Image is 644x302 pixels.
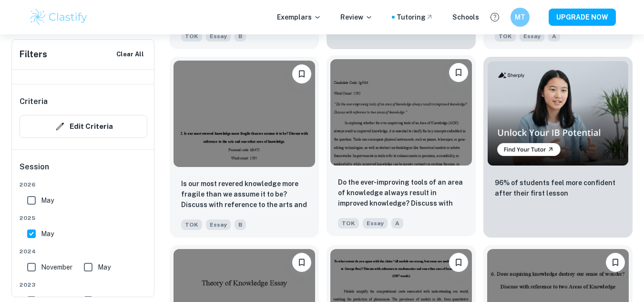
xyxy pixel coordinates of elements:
[20,48,47,61] h6: Filters
[511,8,530,27] button: MT
[449,63,468,82] button: Bookmark
[114,47,146,62] button: Clear All
[277,12,321,22] p: Exemplars
[495,177,621,198] p: 96% of students feel more confident after their first lesson
[98,262,111,272] span: May
[363,218,388,229] span: Essay
[181,31,202,42] span: TOK
[174,61,315,167] img: TOK Essay example thumbnail: Is our most revered knowledge more frag
[181,178,307,211] p: Is our most revered knowledge more fragile than we assume it to be? Discuss with reference to the...
[20,214,147,222] span: 2025
[548,31,560,42] span: A
[338,218,359,229] span: TOK
[20,96,48,107] h6: Criteria
[181,219,202,230] span: TOK
[170,57,319,238] a: Bookmark Is our most revered knowledge more fragile than we assume it to be? Discuss with referen...
[41,262,72,272] span: November
[20,115,147,138] button: Edit Criteria
[330,59,472,166] img: TOK Essay example thumbnail: Do the ever-improving tools of an area o
[29,8,89,27] img: Clastify logo
[20,281,147,289] span: 2023
[327,57,476,238] a: BookmarkDo the ever-improving tools of an area of knowledge always result in improved knowledge? ...
[235,31,246,42] span: B
[292,253,311,272] button: Bookmark
[487,9,503,25] button: Help and Feedback
[20,161,147,180] h6: Session
[20,247,147,256] span: 2024
[206,31,231,42] span: Essay
[483,57,633,238] a: Thumbnail96% of students feel more confident after their first lesson
[235,219,246,230] span: B
[495,31,516,42] span: TOK
[41,195,54,206] span: May
[397,12,433,22] a: Tutoring
[340,12,373,22] p: Review
[514,12,525,22] h6: MT
[606,253,625,272] button: Bookmark
[449,253,468,272] button: Bookmark
[41,229,54,239] span: May
[520,31,544,42] span: Essay
[292,64,311,83] button: Bookmark
[338,177,464,209] p: Do the ever-improving tools of an area of knowledge always result in improved knowledge? Discuss ...
[206,219,231,230] span: Essay
[549,9,616,26] button: UPGRADE NOW
[452,12,479,22] a: Schools
[391,218,403,229] span: A
[487,61,629,166] img: Thumbnail
[20,180,147,189] span: 2026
